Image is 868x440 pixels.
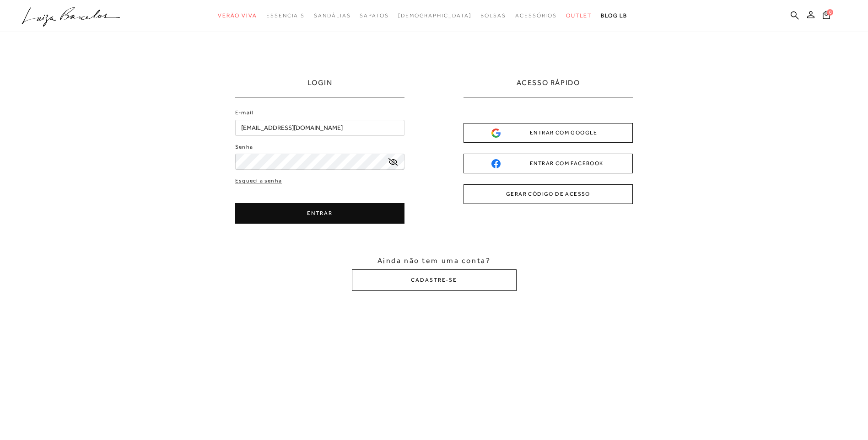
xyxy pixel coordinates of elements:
[235,108,253,117] label: E-mail
[515,7,557,24] a: categoryNavScreenReaderText
[235,143,253,151] label: Senha
[566,12,592,19] span: Outlet
[517,78,580,97] h2: ACESSO RÁPIDO
[398,7,472,24] a: noSubCategoriesText
[820,10,833,22] button: 0
[464,184,633,204] button: GERAR CÓDIGO DE ACESSO
[491,128,605,138] div: ENTRAR COM GOOGLE
[601,7,627,24] a: BLOG LB
[218,12,257,19] span: Verão Viva
[398,12,472,19] span: [DEMOGRAPHIC_DATA]
[601,12,627,19] span: BLOG LB
[491,159,605,168] div: ENTRAR COM FACEBOOK
[464,154,633,173] button: ENTRAR COM FACEBOOK
[307,78,333,97] h1: LOGIN
[218,7,257,24] a: categoryNavScreenReaderText
[480,12,506,19] span: Bolsas
[515,12,557,19] span: Acessórios
[827,9,833,16] span: 0
[266,12,305,19] span: Essenciais
[266,7,305,24] a: categoryNavScreenReaderText
[235,177,282,185] a: Esqueci a senha
[360,12,388,19] span: Sapatos
[377,256,491,266] span: Ainda não tem uma conta?
[235,120,404,136] input: E-mail
[480,7,506,24] a: categoryNavScreenReaderText
[235,203,404,224] button: ENTRAR
[352,269,517,291] button: CADASTRE-SE
[464,123,633,143] button: ENTRAR COM GOOGLE
[360,7,388,24] a: categoryNavScreenReaderText
[566,7,592,24] a: categoryNavScreenReaderText
[388,158,398,165] a: exibir senha
[314,7,350,24] a: categoryNavScreenReaderText
[314,12,350,19] span: Sandálias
